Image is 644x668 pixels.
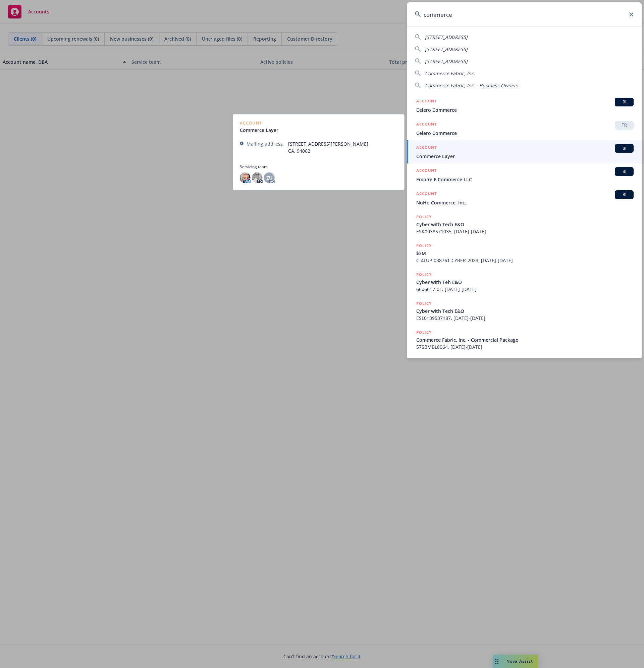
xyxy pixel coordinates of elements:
[618,192,631,198] span: BI
[416,307,634,315] span: Cyber with Tech E&O
[416,199,634,206] span: NoHo Commerce, Inc.
[416,286,634,293] span: 6606617-01, [DATE]-[DATE]
[407,140,642,163] a: ACCOUNTBICommerce Layer
[407,296,642,325] a: POLICYCyber with Tech E&OESL0139537187, [DATE]-[DATE]
[425,46,468,52] span: [STREET_ADDRESS]
[407,239,642,268] a: POLICY$3MC-4LUP-038761-CYBER-2023, [DATE]-[DATE]
[416,228,634,235] span: ESK0038571035, [DATE]-[DATE]
[618,145,631,151] span: BI
[425,82,518,89] span: Commerce Fabric, Inc. - Business Owners
[407,187,642,210] a: ACCOUNTBINoHo Commerce, Inc.
[425,70,475,77] span: Commerce Fabric, Inc.
[618,99,631,105] span: BI
[425,58,468,64] span: [STREET_ADDRESS]
[416,343,634,350] span: 57SBMBL8064, [DATE]-[DATE]
[416,329,432,336] h5: POLICY
[416,176,634,183] span: Empire E Commerce LLC
[416,271,432,278] h5: POLICY
[416,300,432,307] h5: POLICY
[416,315,634,322] span: ESL0139537187, [DATE]-[DATE]
[407,268,642,296] a: POLICYCyber with Teh E&O6606617-01, [DATE]-[DATE]
[416,153,634,160] span: Commerce Layer
[416,167,437,175] h5: ACCOUNT
[416,121,437,129] h5: ACCOUNT
[416,106,634,113] span: Celero Commerce
[416,144,437,152] h5: ACCOUNT
[416,130,634,137] span: Celero Commerce
[416,257,634,264] span: C-4LUP-038761-CYBER-2023, [DATE]-[DATE]
[416,250,634,257] span: $3M
[416,213,432,220] h5: POLICY
[618,169,631,175] span: BI
[407,2,642,27] input: Search...
[425,34,468,40] span: [STREET_ADDRESS]
[407,325,642,354] a: POLICYCommerce Fabric, Inc. - Commercial Package57SBMBL8064, [DATE]-[DATE]
[416,190,437,198] h5: ACCOUNT
[407,94,642,117] a: ACCOUNTBICelero Commerce
[407,210,642,239] a: POLICYCyber with Tech E&OESK0038571035, [DATE]-[DATE]
[416,221,634,228] span: Cyber with Tech E&O
[416,336,634,343] span: Commerce Fabric, Inc. - Commercial Package
[416,98,437,106] h5: ACCOUNT
[618,122,631,128] span: TR
[407,117,642,140] a: ACCOUNTTRCelero Commerce
[416,279,634,286] span: Cyber with Teh E&O
[416,242,432,249] h5: POLICY
[407,163,642,187] a: ACCOUNTBIEmpire E Commerce LLC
